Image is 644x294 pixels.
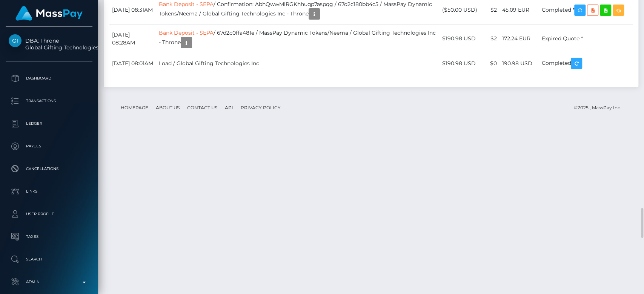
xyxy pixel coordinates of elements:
[499,24,539,53] td: 172.24 EUR
[156,24,440,53] td: / 67d2c0ffa481e / MassPay Dynamic Tokens/Neema / Global Gifting Technologies Inc - Throne
[6,159,92,178] a: Cancellations
[440,24,480,53] td: $190.98 USD
[109,53,156,74] td: [DATE] 08:01AM
[9,163,89,175] p: Cancellations
[159,29,214,36] a: Bank Deposit - SEPA
[9,95,89,107] p: Transactions
[6,69,92,88] a: Dashboard
[539,24,633,53] td: Expired Quote *
[6,182,92,201] a: Links
[9,118,89,129] p: Ledger
[184,102,220,113] a: Contact Us
[9,231,89,242] p: Taxes
[9,254,89,265] p: Search
[6,273,92,291] a: Admin
[9,34,22,47] img: Global Gifting Technologies Inc
[480,53,499,74] td: $0
[6,250,92,269] a: Search
[159,1,214,8] a: Bank Deposit - SEPA
[6,114,92,133] a: Ledger
[440,53,480,74] td: $190.98 USD
[9,208,89,220] p: User Profile
[222,102,236,113] a: API
[9,186,89,197] p: Links
[15,6,83,21] img: MassPay Logo
[9,276,89,288] p: Admin
[238,102,284,113] a: Privacy Policy
[480,24,499,53] td: $2
[539,53,633,74] td: Completed
[9,141,89,152] p: Payees
[6,37,92,51] span: DBA: Throne Global Gifting Technologies Inc
[6,227,92,246] a: Taxes
[499,53,539,74] td: 190.98 USD
[156,53,440,74] td: Load / Global Gifting Technologies Inc
[6,205,92,224] a: User Profile
[9,73,89,84] p: Dashboard
[118,102,151,113] a: Homepage
[109,24,156,53] td: [DATE] 08:28AM
[6,137,92,156] a: Payees
[574,104,627,112] div: © 2025 , MassPay Inc.
[6,92,92,110] a: Transactions
[153,102,183,113] a: About Us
